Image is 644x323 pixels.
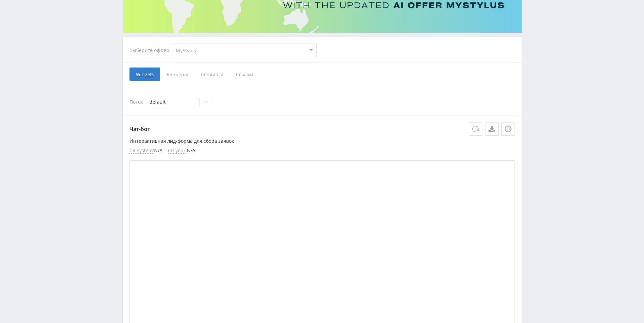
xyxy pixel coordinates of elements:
[129,122,515,136] p: Чат-бот
[129,48,172,53] div: Выберите оффер
[129,68,160,81] span: Widgets
[160,68,194,81] span: Баннеры
[168,148,195,154] li: : N/A
[485,122,499,136] a: Скачать
[129,148,153,154] span: CR system
[194,68,230,81] span: Лендинги
[168,148,186,154] span: CR your
[129,148,163,154] li: : N/A
[129,95,515,108] div: Поток
[501,122,515,136] button: Настройки
[469,122,482,136] button: Обновить
[230,68,260,81] span: Ссылки
[129,138,515,144] p: Интерактивная лид-форма для сбора заявок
